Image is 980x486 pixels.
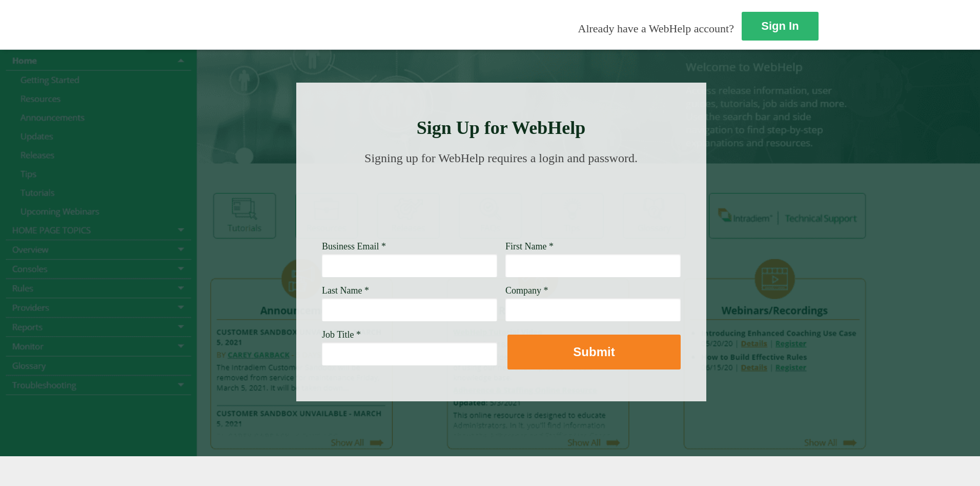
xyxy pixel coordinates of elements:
span: Business Email * [322,241,386,251]
span: Job Title * [322,329,361,340]
img: Need Credentials? Sign up below. Have Credentials? Use the sign-in button. [328,176,675,227]
span: Already have a WebHelp account? [578,22,734,35]
button: Submit [507,335,681,370]
span: Company * [505,285,548,296]
strong: Submit [573,345,615,359]
span: First Name * [505,241,554,251]
span: Signing up for WebHelp requires a login and password. [364,151,638,165]
strong: Sign Up for WebHelp [417,118,586,138]
strong: Sign In [761,20,799,32]
span: Last Name * [322,285,369,296]
a: Sign In [742,12,819,41]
